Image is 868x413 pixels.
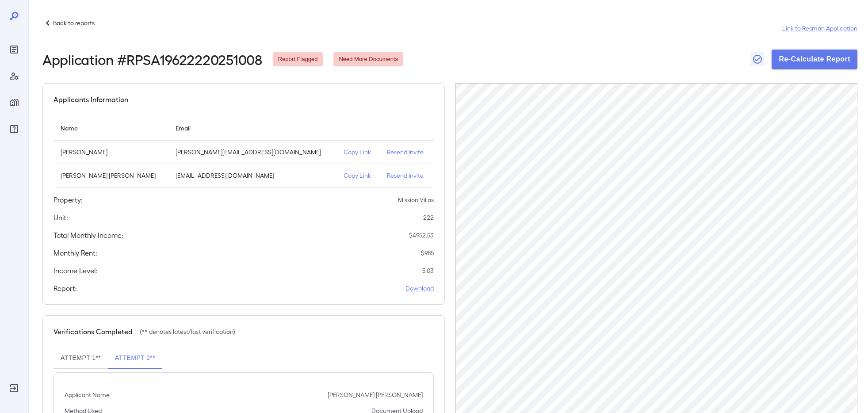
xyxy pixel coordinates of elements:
button: Close Report [750,52,765,66]
h5: Monthly Rent: [54,248,97,258]
p: [PERSON_NAME] [61,148,161,157]
h5: Income Level: [54,265,97,276]
p: [PERSON_NAME] [PERSON_NAME] [328,390,423,399]
div: Manage Properties [7,96,21,110]
a: Download [405,284,434,293]
div: Log Out [7,381,21,395]
th: Name [54,115,168,141]
th: Email [168,115,336,141]
p: Applicant Name [65,390,110,399]
h5: Property: [54,195,83,205]
p: Copy Link [344,171,373,180]
p: [PERSON_NAME][EMAIL_ADDRESS][DOMAIN_NAME] [176,148,329,157]
h5: Applicants Information [54,94,128,105]
p: [EMAIL_ADDRESS][DOMAIN_NAME] [176,171,329,180]
div: Manage Users [7,69,21,83]
p: Back to reports [53,19,95,27]
p: $ 985 [421,249,434,257]
button: Re-Calculate Report [772,50,857,69]
span: Need More Documents [333,55,403,64]
p: (** denotes latest/last verification) [140,327,235,336]
table: simple table [54,115,434,187]
p: Mission Villas [398,195,434,204]
h5: Verifications Completed [54,326,133,337]
div: Reports [7,42,21,57]
p: 222 [423,213,434,222]
span: Report Flagged [273,55,323,64]
h5: Report: [54,283,77,294]
p: [PERSON_NAME] [PERSON_NAME] [61,171,161,180]
p: Resend Invite [387,148,426,157]
div: FAQ [7,122,21,136]
p: Copy Link [344,148,373,157]
h5: Unit: [54,212,68,223]
button: Attempt 2** [108,348,162,369]
p: 5.03 [422,266,434,275]
a: Link to Resman Application [782,24,857,33]
p: $ 4952.53 [409,231,434,240]
button: Attempt 1** [54,348,108,369]
h5: Total Monthly Income: [54,230,123,241]
h2: Application # RPSA19622220251008 [42,51,262,67]
p: Resend Invite [387,171,426,180]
